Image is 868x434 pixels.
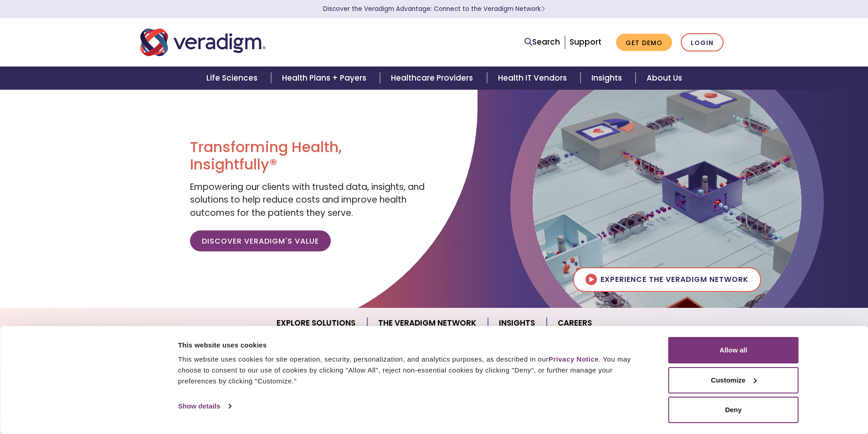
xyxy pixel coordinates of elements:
span: Learn More [541,5,545,13]
a: Support [570,36,601,47]
div: This website uses cookies [178,340,648,351]
a: Insights [580,66,636,90]
a: Careers [547,311,603,335]
a: Search [524,36,560,48]
button: Deny [668,397,799,423]
a: Life Sciences [195,66,271,90]
a: The Veradigm Network [367,311,488,335]
button: Allow all [668,337,799,363]
a: Discover Veradigm's Value [190,230,331,251]
button: Customize [668,367,799,393]
img: Veradigm logo [140,27,266,57]
a: Privacy Notice [549,355,599,363]
a: Get Demo [616,34,672,51]
h1: Transforming Health, Insightfully® [190,138,427,174]
a: Explore Solutions [266,311,367,335]
span: Empowering our clients with trusted data, insights, and solutions to help reduce costs and improv... [190,181,425,219]
a: Discover the Veradigm Advantage: Connect to the Veradigm NetworkLearn More [323,5,545,13]
a: Login [681,33,724,52]
a: Health Plans + Payers [271,66,380,90]
div: This website uses cookies for site operation, security, personalization, and analytics purposes, ... [178,354,648,387]
a: Healthcare Providers [380,66,487,90]
a: Show details [178,399,231,413]
a: About Us [636,66,693,90]
a: Health IT Vendors [487,66,580,90]
a: Insights [488,311,547,335]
